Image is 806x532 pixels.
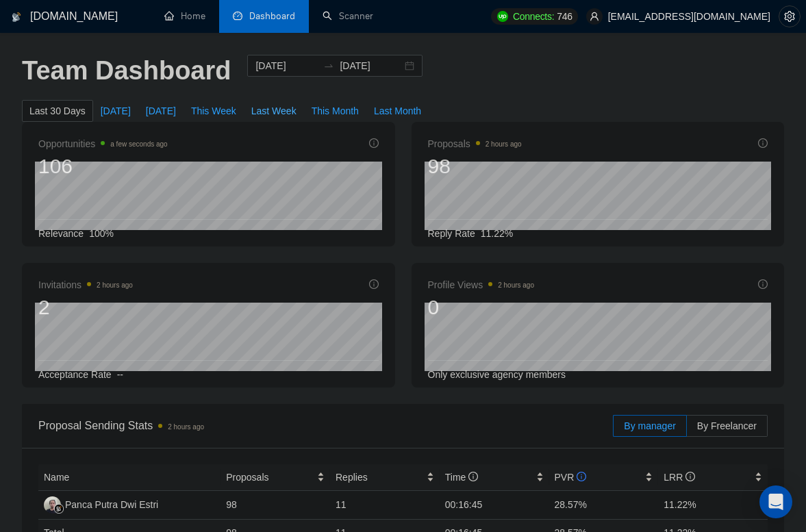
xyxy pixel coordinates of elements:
[557,9,572,24] span: 746
[513,9,554,24] span: Connects:
[249,10,295,22] span: Dashboard
[445,472,478,483] span: Time
[428,277,535,293] span: Profile Views
[191,103,236,118] span: This Week
[138,100,184,122] button: [DATE]
[577,472,586,481] span: info-circle
[54,504,64,514] img: gigradar-bm.png
[312,103,359,118] span: This Month
[38,136,168,152] span: Opportunities
[97,281,133,289] time: 2 hours ago
[38,294,133,320] div: 2
[221,464,330,491] th: Proposals
[758,138,768,148] span: info-circle
[38,369,112,380] span: Acceptance Rate
[779,11,801,22] a: setting
[685,472,695,481] span: info-circle
[590,12,599,21] span: user
[89,228,114,239] span: 100%
[498,281,534,289] time: 2 hours ago
[428,294,535,320] div: 0
[428,153,522,179] div: 98
[658,491,768,520] td: 11.22%
[440,491,549,520] td: 00:16:45
[340,58,402,73] input: End date
[428,136,522,152] span: Proposals
[497,11,508,22] img: upwork-logo.png
[117,369,123,380] span: --
[226,470,314,485] span: Proposals
[101,103,131,118] span: [DATE]
[555,472,587,483] span: PVR
[486,140,522,148] time: 2 hours ago
[65,497,158,512] div: Panca Putra Dwi Estri
[184,100,244,122] button: This Week
[369,138,379,148] span: info-circle
[759,485,792,518] div: Open Intercom Messenger
[44,498,158,509] a: PPPanca Putra Dwi Estri
[481,228,513,239] span: 11.22%
[146,103,176,118] span: [DATE]
[366,100,429,122] button: Last Month
[779,11,800,22] span: setting
[549,491,659,520] td: 28.57%
[255,58,318,73] input: Start date
[428,369,566,380] span: Only exclusive agency members
[44,496,61,514] img: PP
[304,100,366,122] button: This Month
[369,279,379,289] span: info-circle
[697,420,757,431] span: By Freelancer
[38,464,221,491] th: Name
[374,103,421,118] span: Last Month
[468,472,478,481] span: info-circle
[221,491,330,520] td: 98
[22,55,231,87] h1: Team Dashboard
[330,491,440,520] td: 11
[38,417,613,434] span: Proposal Sending Stats
[330,464,440,491] th: Replies
[29,103,86,118] span: Last 30 Days
[164,10,205,22] a: homeHome
[22,100,93,122] button: Last 30 Days
[323,10,373,22] a: searchScanner
[110,140,167,148] time: a few seconds ago
[244,100,304,122] button: Last Week
[38,153,168,179] div: 106
[38,228,84,239] span: Relevance
[38,277,133,293] span: Invitations
[233,11,242,21] span: dashboard
[93,100,138,122] button: [DATE]
[336,470,424,485] span: Replies
[779,5,801,27] button: setting
[758,279,768,289] span: info-circle
[624,420,675,431] span: By manager
[323,60,334,71] span: to
[168,423,204,431] time: 2 hours ago
[323,60,334,71] span: swap-right
[664,472,695,483] span: LRR
[12,6,21,28] img: logo
[428,228,475,239] span: Reply Rate
[251,103,297,118] span: Last Week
